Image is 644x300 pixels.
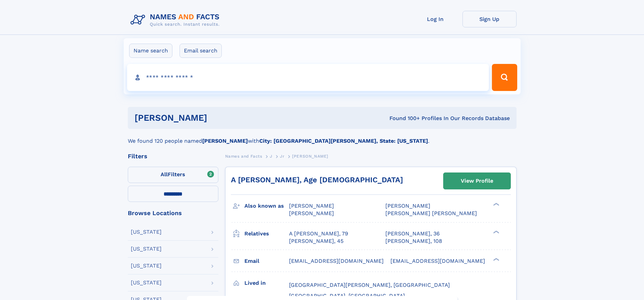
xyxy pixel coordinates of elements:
[492,257,500,261] div: ❯
[289,203,334,209] span: [PERSON_NAME]
[244,255,289,267] h3: Email
[289,293,405,299] span: [GEOGRAPHIC_DATA], [GEOGRAPHIC_DATA]
[385,203,430,209] span: [PERSON_NAME]
[408,11,462,27] a: Log In
[289,230,348,237] a: A [PERSON_NAME], 79
[462,11,517,27] a: Sign Up
[259,138,428,144] b: City: [GEOGRAPHIC_DATA][PERSON_NAME], State: [US_STATE]
[289,258,384,264] span: [EMAIL_ADDRESS][DOMAIN_NAME]
[202,138,248,144] b: [PERSON_NAME]
[492,64,517,91] button: Search Button
[161,171,168,178] span: All
[444,173,510,189] a: View Profile
[231,176,403,184] a: A [PERSON_NAME], Age [DEMOGRAPHIC_DATA]
[270,154,272,159] span: J
[129,44,172,58] label: Name search
[280,152,284,160] a: Jr
[385,210,477,216] span: [PERSON_NAME] [PERSON_NAME]
[244,228,289,239] h3: Relatives
[289,237,343,245] a: [PERSON_NAME], 45
[292,154,328,159] span: [PERSON_NAME]
[244,277,289,289] h3: Lived in
[131,263,162,269] div: [US_STATE]
[492,202,500,207] div: ❯
[128,129,517,145] div: We found 120 people named with .
[131,229,162,235] div: [US_STATE]
[289,210,334,216] span: [PERSON_NAME]
[131,246,162,252] div: [US_STATE]
[128,167,218,183] label: Filters
[128,11,225,29] img: Logo Names and Facts
[180,44,222,58] label: Email search
[492,230,500,234] div: ❯
[128,210,218,216] div: Browse Locations
[270,152,272,160] a: J
[461,173,493,189] div: View Profile
[128,153,218,159] div: Filters
[244,200,289,212] h3: Also known as
[225,152,262,160] a: Names and Facts
[385,230,440,237] a: [PERSON_NAME], 36
[280,154,284,159] span: Jr
[385,237,442,245] a: [PERSON_NAME], 108
[390,258,485,264] span: [EMAIL_ADDRESS][DOMAIN_NAME]
[135,114,299,122] h1: [PERSON_NAME]
[131,280,162,285] div: [US_STATE]
[298,115,510,122] div: Found 100+ Profiles In Our Records Database
[127,64,489,91] input: search input
[289,282,450,288] span: [GEOGRAPHIC_DATA][PERSON_NAME], [GEOGRAPHIC_DATA]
